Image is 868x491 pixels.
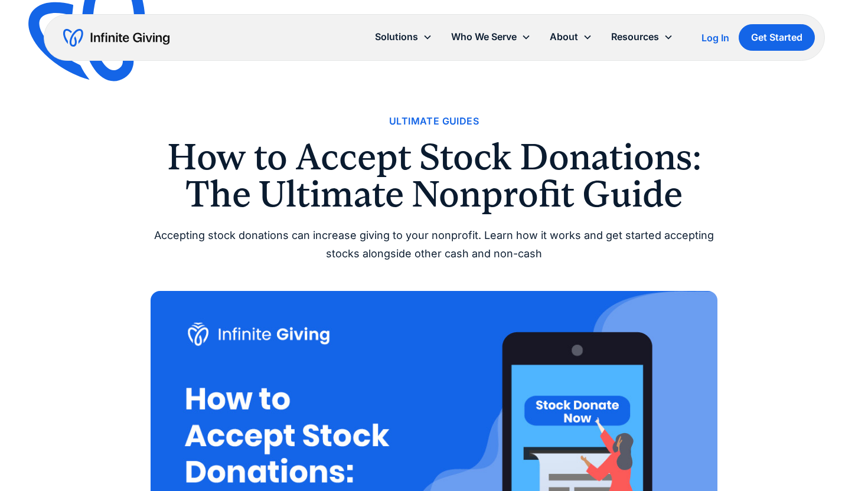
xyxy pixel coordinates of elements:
div: Resources [602,24,683,50]
a: home [63,28,169,47]
div: About [550,29,578,45]
div: Solutions [366,24,442,50]
div: Who We Serve [442,24,540,50]
div: Log In [701,33,729,42]
div: About [540,24,602,50]
a: Get Started [739,24,815,51]
div: Solutions [375,29,418,45]
a: Ultimate Guides [389,113,479,129]
div: Accepting stock donations can increase giving to your nonprofit. Learn how it works and get start... [151,227,717,263]
h1: How to Accept Stock Donations: The Ultimate Nonprofit Guide [151,139,717,212]
a: Log In [701,31,729,45]
div: Who We Serve [451,29,517,45]
div: Resources [611,29,659,45]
